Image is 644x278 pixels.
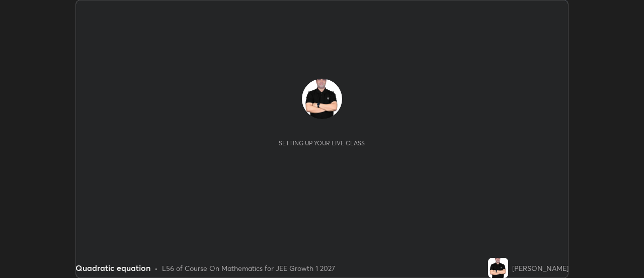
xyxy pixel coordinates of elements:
div: Quadratic equation [75,262,150,274]
div: L56 of Course On Mathematics for JEE Growth 1 2027 [162,263,335,273]
div: Setting up your live class [279,139,365,147]
div: [PERSON_NAME] [512,263,569,273]
div: • [154,263,158,273]
img: 79b82fe8e2f647d1b516d15418097022.jpg [302,79,342,119]
img: 79b82fe8e2f647d1b516d15418097022.jpg [488,258,508,278]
